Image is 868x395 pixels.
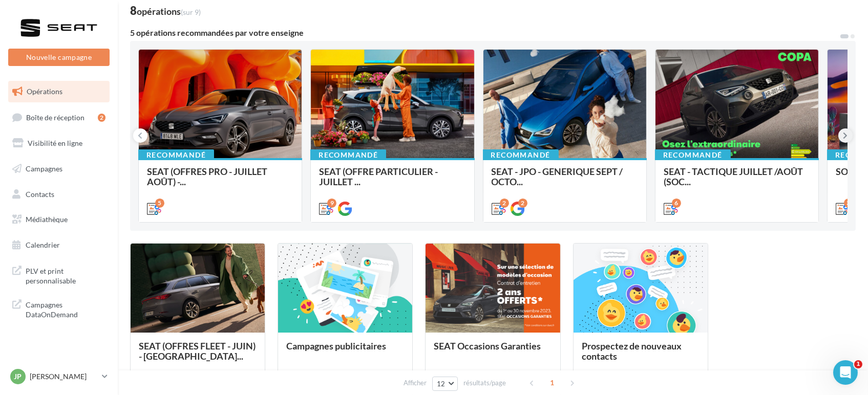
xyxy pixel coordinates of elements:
[286,340,386,352] span: Campagnes publicitaires
[28,139,82,147] span: Visibilité en ligne
[434,340,541,352] span: SEAT Occasions Garanties
[155,199,164,208] div: 5
[664,166,803,187] span: SEAT - TACTIQUE JUILLET /AOÛT (SOC...
[137,7,201,16] div: opérations
[147,166,267,187] span: SEAT (OFFRES PRO - JUILLET AOÛT) -...
[319,166,438,187] span: SEAT (OFFRE PARTICULIER - JUILLET ...
[463,378,506,388] span: résultats/page
[854,360,862,368] span: 1
[130,5,201,16] div: 8
[26,264,105,286] span: PLV et print personnalisable
[310,149,386,161] div: Recommandé
[483,149,559,161] div: Recommandé
[844,199,853,208] div: 3
[26,164,62,173] span: Campagnes
[26,113,84,121] span: Boîte de réception
[181,8,201,16] span: (sur 9)
[437,380,446,388] span: 12
[139,340,256,362] span: SEAT (OFFRES FLEET - JUIN) - [GEOGRAPHIC_DATA]...
[6,260,112,290] a: PLV et print personnalisable
[138,149,214,161] div: Recommandé
[27,87,62,96] span: Opérations
[26,298,105,320] span: Campagnes DataOnDemand
[582,340,682,362] span: Prospectez de nouveaux contacts
[404,378,427,388] span: Afficher
[26,215,68,224] span: Médiathèque
[500,199,509,208] div: 2
[130,29,839,37] div: 5 opérations recommandées par votre enseigne
[6,209,112,230] a: Médiathèque
[8,49,110,66] button: Nouvelle campagne
[833,360,858,385] iframe: Intercom live chat
[6,106,112,128] a: Boîte de réception2
[544,375,560,391] span: 1
[492,166,623,187] span: SEAT - JPO - GENERIQUE SEPT / OCTO...
[26,240,60,249] span: Calendrier
[6,184,112,205] a: Contacts
[8,367,110,386] a: JP [PERSON_NAME]
[518,199,527,208] div: 2
[6,158,112,180] a: Campagnes
[6,294,112,324] a: Campagnes DataOnDemand
[432,377,458,391] button: 12
[30,371,98,382] p: [PERSON_NAME]
[14,371,22,382] span: JP
[327,199,336,208] div: 9
[26,189,54,198] span: Contacts
[6,133,112,154] a: Visibilité en ligne
[98,114,105,122] div: 2
[6,234,112,256] a: Calendrier
[655,149,731,161] div: Recommandé
[6,81,112,102] a: Opérations
[672,199,681,208] div: 6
